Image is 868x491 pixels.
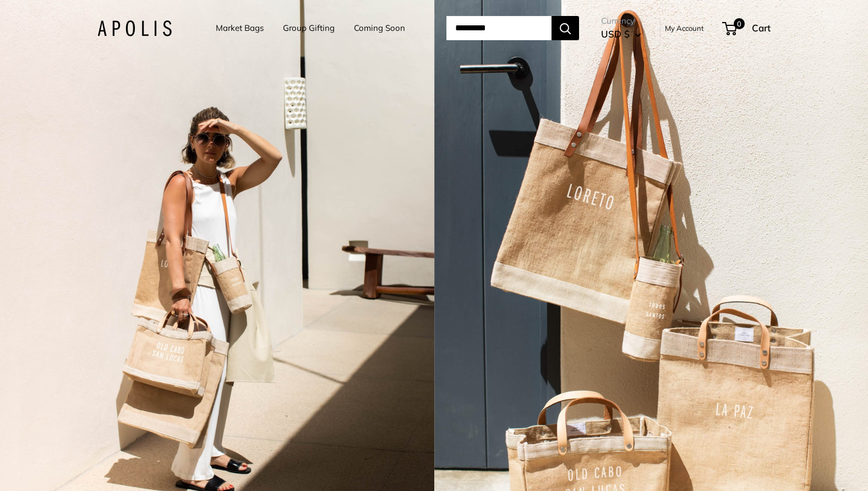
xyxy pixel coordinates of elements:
img: Apolis [97,20,172,36]
span: 0 [734,18,745,29]
a: 0 Cart [723,19,771,37]
a: Coming Soon [354,20,405,36]
button: Search [552,16,579,40]
span: Cart [752,22,771,34]
span: USD $ [601,28,630,40]
button: USD $ [601,25,641,43]
a: My Account [665,21,704,35]
span: Currency [601,13,641,29]
a: Market Bags [216,20,264,36]
input: Search... [446,16,552,40]
a: Group Gifting [283,20,335,36]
